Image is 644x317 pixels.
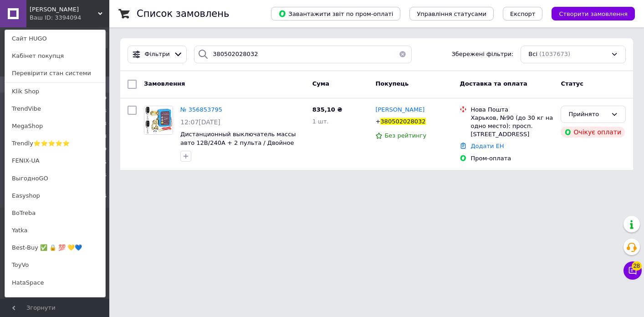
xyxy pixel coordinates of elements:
[5,256,105,274] a: ToyVo
[451,50,513,59] span: Збережені фільтри:
[470,114,553,139] div: Харьков, №90 (до 30 кг на одно место): просп. [STREET_ADDRESS]
[5,291,105,309] a: BeSimple
[5,152,105,169] a: FENIX-UA
[624,261,642,280] button: Чат з покупцем28
[194,46,411,63] input: Пошук за номером замовлення, ПІБ покупця, номером телефону, Email, номером накладної
[5,65,105,82] a: Перевірити стан системи
[5,83,105,100] a: Klik Shop
[5,222,105,239] a: Yatka
[180,131,296,163] a: Дистанционный выключатель массы авто 12В/240A + 2 пульта / Двойное реле отключения автомобильной ...
[375,118,380,125] span: +
[137,8,229,19] h1: Список замовлень
[5,30,105,47] a: Сайт HUGO
[144,80,185,87] span: Замовлення
[180,118,220,126] span: 12:07[DATE]
[5,187,105,205] a: Easyshop
[539,51,570,57] span: (1037673)
[144,106,173,135] a: Фото товару
[312,80,329,87] span: Cума
[528,50,537,59] span: Всі
[5,205,105,222] a: BoTreba
[5,274,105,291] a: HataSpace
[145,50,170,59] span: Фільтри
[180,106,222,113] a: № 356853795
[568,110,607,119] div: Прийнято
[632,261,642,271] span: 28
[394,46,412,63] button: Очистить
[503,7,543,20] button: Експорт
[30,14,68,22] div: Ваш ID: 3394094
[510,10,536,17] span: Експорт
[384,132,426,139] span: Без рейтингу
[470,154,553,163] div: Пром-оплата
[312,106,342,113] span: 835,10 ₴
[375,106,424,114] a: [PERSON_NAME]
[561,127,625,138] div: Очікує оплати
[144,106,173,134] img: Фото товару
[375,80,409,87] span: Покупець
[380,118,425,125] span: 380502028032
[417,10,486,17] span: Управління статусами
[470,106,553,114] div: Нова Пошта
[30,5,98,14] span: HUGO
[5,100,105,118] a: TrendVibe
[552,7,635,20] button: Створити замовлення
[375,106,424,113] span: [PERSON_NAME]
[312,118,329,125] span: 1 шт.
[409,7,494,20] button: Управління статусами
[5,118,105,135] a: MegaShop
[559,10,628,17] span: Створити замовлення
[5,170,105,187] a: ВыгодноGO
[470,143,504,149] a: Додати ЕН
[5,47,105,65] a: Кабінет покупця
[561,80,583,87] span: Статус
[5,239,105,256] a: Best-Buy ✅ 🔒 💯 💛💙
[542,10,635,17] a: Створити замовлення
[278,10,393,18] span: Завантажити звіт по пром-оплаті
[271,7,400,20] button: Завантажити звіт по пром-оплаті
[460,80,527,87] span: Доставка та оплата
[5,135,105,152] a: Trendly⭐⭐⭐⭐⭐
